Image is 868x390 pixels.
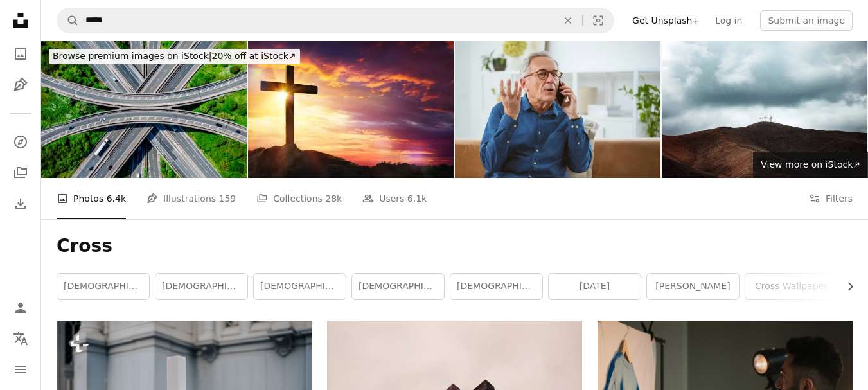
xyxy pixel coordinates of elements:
a: Users 6.1k [362,178,427,219]
a: Photos [8,41,33,67]
a: Collections [8,160,33,186]
a: Download History [8,191,33,217]
img: Displeased senior man talking on phone [455,41,660,178]
a: [DEMOGRAPHIC_DATA] [57,274,149,299]
a: [DEMOGRAPHIC_DATA] [254,274,346,299]
a: Log in [707,10,750,31]
button: Filters [809,178,853,219]
span: Browse premium images on iStock | [53,51,211,61]
a: Browse premium images on iStock|20% off at iStock↗ [41,41,308,72]
span: 159 [219,191,236,206]
img: Aerial shot of Almondsbury Roundabout at Junction 16, M5 and M4 motorway near Bristol, UK [41,41,247,178]
span: 6.1k [407,191,427,206]
a: Log in / Sign up [8,295,33,321]
form: Find visuals sitewide [57,8,614,33]
a: Collections 28k [256,178,342,219]
button: Clear [554,8,582,33]
a: Illustrations [8,72,33,98]
img: Three Crosses on Dark Hillside [662,41,867,178]
button: Submit an image [760,10,853,31]
span: 20% off at iStock ↗ [53,51,296,61]
a: Get Unsplash+ [624,10,707,31]
a: [DEMOGRAPHIC_DATA] [155,274,247,299]
button: scroll list to the right [838,274,853,299]
span: View more on iStock ↗ [761,159,860,170]
a: Home — Unsplash [8,8,33,36]
button: Menu [8,357,33,382]
a: cross wallpaper [745,274,837,299]
button: Visual search [583,8,614,33]
a: [DEMOGRAPHIC_DATA][PERSON_NAME] [352,274,444,299]
a: Explore [8,129,33,155]
button: Language [8,326,33,351]
button: Search Unsplash [57,8,79,33]
a: [DATE] [549,274,641,299]
a: Illustrations 159 [146,178,236,219]
a: View more on iStock↗ [753,152,868,178]
h1: Cross [57,235,853,258]
a: [DEMOGRAPHIC_DATA] [450,274,542,299]
span: 28k [325,191,342,206]
a: [PERSON_NAME] [647,274,739,299]
img: Crucifixion Of Jesus Christ [248,41,454,178]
